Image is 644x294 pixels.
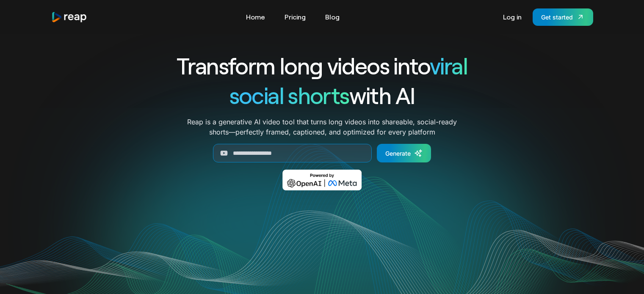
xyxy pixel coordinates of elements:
[187,117,457,137] p: Reap is a generative AI video tool that turns long videos into shareable, social-ready shorts—per...
[242,10,269,24] a: Home
[533,8,593,26] a: Get started
[499,10,526,24] a: Log in
[282,170,362,190] img: Powered by OpenAI & Meta
[146,80,498,110] h1: with AI
[377,144,431,162] a: Generate
[541,13,573,22] div: Get started
[146,51,498,80] h1: Transform long videos into
[51,11,88,23] a: home
[280,10,310,24] a: Pricing
[146,144,498,162] form: Generate Form
[430,52,467,79] span: viral
[321,10,344,24] a: Blog
[229,81,349,109] span: social shorts
[51,11,88,23] img: reap logo
[385,149,411,158] div: Generate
